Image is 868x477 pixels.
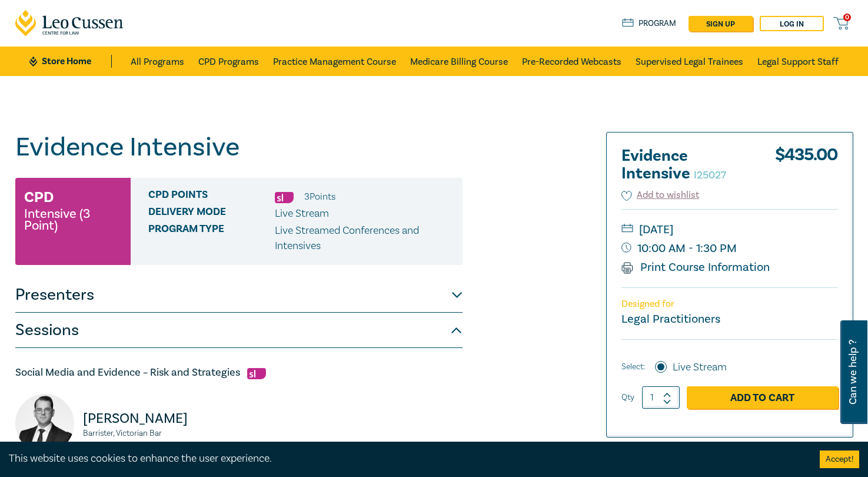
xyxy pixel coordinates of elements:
h2: Evidence Intensive [621,147,751,183]
a: Log in [760,16,824,31]
p: Live Streamed Conferences and Intensives [275,223,454,254]
div: This website uses cookies to enhance the user experience. [9,451,802,466]
small: I25027 [694,168,726,182]
small: Legal Practitioners [621,312,720,327]
span: CPD Points [148,189,275,204]
a: Supervised Legal Trainees [636,47,743,76]
a: Store Home [29,55,111,68]
span: Select: [621,360,645,373]
h1: Evidence Intensive [15,132,463,163]
input: 1 [642,386,680,409]
a: Add to Cart [687,386,838,409]
a: Pre-Recorded Webcasts [522,47,621,76]
img: Substantive Law [275,192,294,203]
img: Adam Maloney [15,394,74,453]
span: Live Stream [275,207,329,220]
small: Barrister, Victorian Bar [83,429,232,438]
h5: Social Media and Evidence – Risk and Strategies [15,366,463,380]
div: $ 435.00 [775,147,838,188]
p: [PERSON_NAME] [83,409,232,428]
label: Qty [621,391,634,404]
li: 3 Point s [304,189,335,204]
a: Program [622,17,677,30]
button: Presenters [15,277,463,313]
p: Designed for [621,299,838,310]
label: Live Stream [673,360,727,375]
span: Delivery Mode [148,206,275,221]
img: Substantive Law [247,368,266,379]
a: Practice Management Course [273,47,396,76]
span: Can we help ? [847,327,859,417]
button: Accept cookies [820,450,859,468]
a: Medicare Billing Course [410,47,508,76]
small: [DATE] [621,220,838,239]
a: Legal Support Staff [757,47,839,76]
h3: CPD [24,187,54,208]
a: All Programs [131,47,184,76]
button: Add to wishlist [621,188,700,202]
span: Program type [148,223,275,254]
span: 0 [843,14,851,21]
a: CPD Programs [198,47,259,76]
button: Sessions [15,313,463,348]
small: Intensive (3 Point) [24,208,122,231]
a: Print Course Information [621,260,770,275]
a: sign up [689,16,753,31]
small: 10:00 AM - 1:30 PM [621,239,838,258]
